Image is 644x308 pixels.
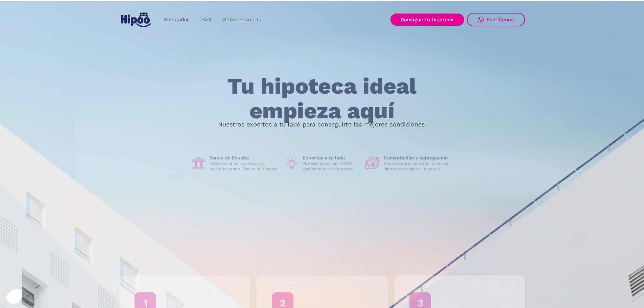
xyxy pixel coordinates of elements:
div: Escríbenos [486,17,514,23]
a: FAQ [195,13,217,26]
a: Escríbenos [467,13,525,26]
a: home [119,10,152,30]
h1: Banco de España [209,155,279,161]
p: Soporte para contratar tu nueva hipoteca o mejorar la actual [384,161,453,172]
p: Intermediarios hipotecarios regulados por el Banco de España [209,161,279,172]
h1: Tu hipoteca ideal empieza aquí [194,74,450,123]
a: Consigue tu hipoteca [390,14,464,26]
a: Sobre nosotros [217,13,267,26]
p: Profesionales con +40M€ gestionados en hipotecas [303,161,360,172]
p: Nuestros expertos a tu lado para conseguirte las mejores condiciones. [218,122,426,127]
h1: Expertos a tu lado [303,155,360,161]
a: Simulador [158,13,195,26]
h1: Contratación y subrogación [384,155,453,161]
